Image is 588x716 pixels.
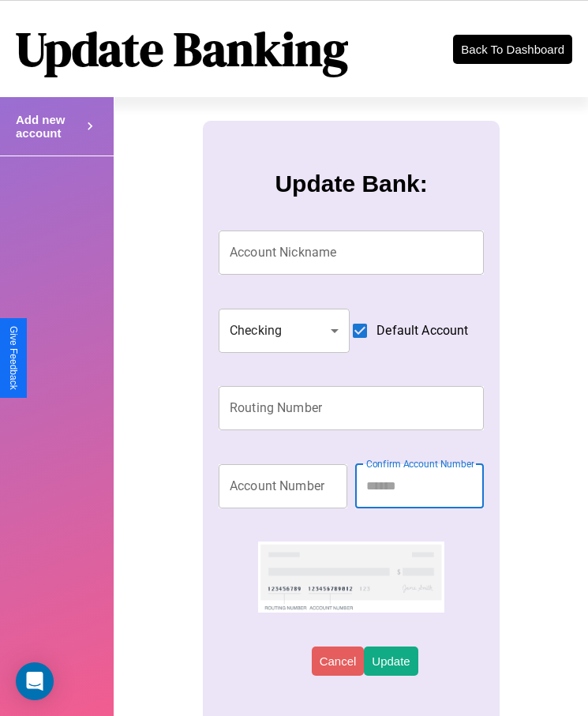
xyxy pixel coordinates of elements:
div: Open Intercom Messenger [16,662,54,700]
button: Cancel [312,647,365,676]
h3: Update Bank: [275,171,427,197]
h4: Add new account [16,113,82,140]
h1: Update Banking [16,17,348,81]
div: Give Feedback [8,326,19,390]
button: Back To Dashboard [453,35,572,64]
label: Confirm Account Number [366,457,474,470]
button: Update [364,647,418,676]
div: Checking [219,309,350,353]
span: Default Account [376,321,468,340]
img: check [258,542,444,613]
